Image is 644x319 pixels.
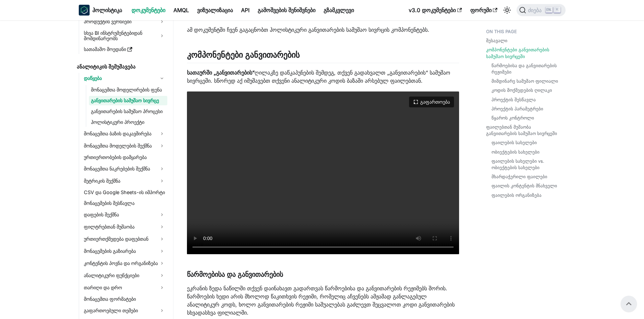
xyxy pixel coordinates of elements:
[84,296,136,302] font: მონაცემთა ფორმატები
[486,37,507,44] a: შესავალი
[82,45,167,54] a: სათამაშო მოედანი
[84,46,126,52] font: სათამაშო მოედანი
[89,85,167,95] a: მონაცემთა მოდელირების ფენა
[237,5,254,16] a: API
[492,192,542,198] a: ფაილების ორგანიზება
[82,221,167,232] a: ფილტრებთან მუშაობა
[91,119,144,125] font: ჰოლისტიკური პროექტი
[92,7,122,14] font: ჰოლისტიკა
[319,5,358,16] a: გზამკვლევი
[82,198,167,208] a: მონაცემების შესწავლა
[84,224,135,230] font: ფილტრებთან მუშაობა
[492,193,542,198] font: ფაილების ორგანიზება
[193,5,237,16] a: ვიზუალიზაცია
[89,96,167,105] a: განვითარების სამუშაო სივრცე
[187,285,455,316] font: ეკრანის ზედა ნაწილში თქვენ დაინახავთ გადართვას წარმოებისა და განვითარების რეჟიმებს შორის. წარმოებ...
[187,26,429,33] font: ამ დოკუმენტში ჩვენ გაგაცნობთ ჰოლისტიკური განვითარების სამუშაო სივრცის კომპონენტებს.
[84,200,135,206] font: მონაცემების შესწავლა
[492,139,537,146] a: ფაილების სახელები
[492,149,540,155] a: ობიექტების სახელები
[84,260,158,266] font: კონტენტის პოვნა და ორგანიზება
[517,4,566,16] button: ძიება (Ctrl+K)
[492,79,558,84] font: მიმდინარე სამუშაო ფილიალი
[84,212,119,217] font: დაფების შექმნა
[84,143,152,149] font: მონაცემთა მოდელების შექმნა
[82,270,167,281] a: ანალიტიკური ფუნქციები
[82,209,167,220] a: დაფების შექმნა
[492,106,543,112] a: პროექტის პარამეტრები
[492,158,559,171] a: ფაილების სახელები vs. ობიექტების სახელები
[492,106,543,111] font: პროექტის პარამეტრები
[492,183,557,189] a: ფაილის კონტენტის მნახველი
[84,166,150,171] font: მონაცემთა ნაკრებების შექმნა
[82,16,167,27] a: პროდუქტის ვერსიები
[466,5,502,16] a: ფორუმი
[502,5,512,16] button: გადართვა ბნელ და ღია რეჟიმებს შორის (ამჟამად ღია რეჟიმია)
[187,50,300,60] font: კომპონენტები განვითარების
[84,272,139,278] font: ანალიტიკური ფუნქციები
[84,285,122,290] font: თარიღი და დრო
[187,270,283,278] font: წარმოებისა და განვითარების
[492,97,536,103] a: პროექტის შესწავლა
[492,174,547,180] a: მხარდაჭერილი ფაილები
[91,108,163,114] font: განვითარების სამუშაო პროცესი
[492,115,534,121] a: წყაროს კონტროლი
[84,131,151,136] font: მონაცემთა ბაზის დაკავშირება
[82,163,167,174] a: მონაცემთა ნაკრებების შექმნა
[82,140,167,151] a: მონაცემთა მოდელების შექმნა
[528,7,542,13] font: ძიება
[324,7,354,14] font: გზამკვლევი
[492,174,547,179] font: მხარდაჭერილი ფაილები
[77,63,136,70] font: ანალიტიკის შემუშავება
[89,107,167,116] a: განვითარების სამუშაო პროცესი
[82,188,167,197] a: CSV და Google Sheets-ის იმპორტი
[91,98,159,103] font: განვითარების სამუშაო სივრცე
[492,63,557,75] font: წარმოებისა და განვითარების რეჟიმები
[84,154,147,160] font: ურთიერთობების დამყარება
[82,234,167,244] a: ურთიერთქმედება დაფებთან
[79,5,122,16] a: ჰოლისტიკაჰოლისტიკა
[84,75,102,81] font: დაწყება
[169,5,193,16] a: AMQL
[132,7,165,14] font: დოკუმენტები
[82,294,167,304] a: მონაცემთა ფორმატები
[492,140,537,145] font: ფაილების სახელები
[79,5,90,16] img: ჰოლისტიკა
[492,150,540,155] font: ობიექტების სახელები
[486,125,557,136] font: ფაილებთან მუშაობა განვითარების სამუშაო სივრცეში
[486,47,562,59] a: კომპონენტები განვითარების სამუშაო სივრცეში
[492,87,552,94] a: კოდის მოქმედების ღილაკი
[84,236,148,242] font: ურთიერთქმედება დაფებთან
[89,117,167,127] a: ჰოლისტიკური პროექტი
[84,19,132,24] font: პროდუქტის ვერსიები
[554,7,560,13] kbd: K
[492,183,557,188] font: ფაილის კონტენტის მნახველი
[82,258,167,269] a: კონტენტის პოვნა და ორგანიზება
[82,28,167,43] a: სხვა BI ინსტრუმენტებიდან მომდინარეობს
[91,87,162,92] font: მონაცემთა მოდელირების ფენა
[254,5,319,16] a: გამოშვების შენიშვნები
[82,128,167,139] a: მონაცემთა ბაზის დაკავშირება
[82,73,167,84] a: დაწყება
[84,178,120,184] font: მეტრიკის შექმნა
[82,282,167,293] a: თარიღი და დრო
[486,124,562,137] a: ფაილებთან მუშაობა განვითარების სამუშაო სივრცეში
[82,305,167,316] a: გაფართოებული თემები
[409,7,456,14] font: v3.0 დოკუმენტები
[84,248,136,254] font: მონაცემების გაზიარება
[84,308,138,313] font: გაფართოებული თემები
[486,47,549,59] font: კომპონენტები განვითარების სამუშაო სივრცეში
[486,38,507,43] font: შესავალი
[492,97,536,102] font: პროექტის შესწავლა
[492,78,558,84] a: მიმდინარე სამუშაო ფილიალი
[72,20,173,319] nav: Docs-ის გვერდითი ზოლი
[621,296,637,312] button: გადაახვიეთ უკან ზევით
[492,62,559,75] a: წარმოებისა და განვითარების რეჟიმები
[187,69,255,76] font: სათაურში „განვითარების“
[127,5,169,16] a: დოკუმენტები
[187,69,450,84] font: , თქვენ გადახვალთ „განვითარების“ სამუშაო სივრცეში. სწორედ აქ იმუშავებთ თქვენი ანალიტიკური კოდის ბ...
[405,5,466,16] a: v3.0 დოკუმენტები
[197,7,233,14] font: ვიზუალიზაცია
[420,99,450,105] font: გაფართოება
[470,7,492,14] font: ფორუმი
